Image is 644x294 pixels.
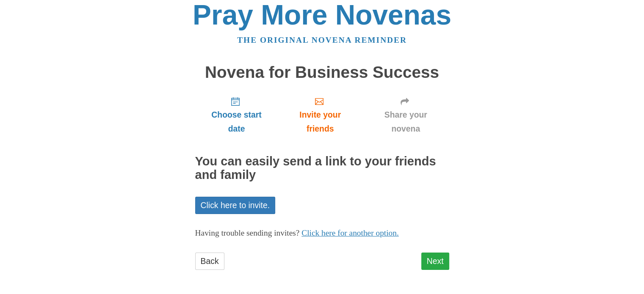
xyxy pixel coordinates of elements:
a: Next [421,253,449,270]
a: Click here for another option. [301,228,399,237]
a: Share your novena [362,90,449,140]
a: Choose start date [195,90,278,140]
span: Having trouble sending invites? [195,228,300,237]
h1: Novena for Business Success [195,63,449,82]
a: Invite your friends [278,90,362,140]
span: Share your novena [371,108,441,136]
h2: You can easily send a link to your friends and family [195,155,449,182]
a: Click here to invite. [195,197,276,214]
span: Choose start date [204,108,270,136]
a: The original novena reminder [237,36,407,44]
a: Back [195,253,224,270]
span: Invite your friends [286,108,354,136]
